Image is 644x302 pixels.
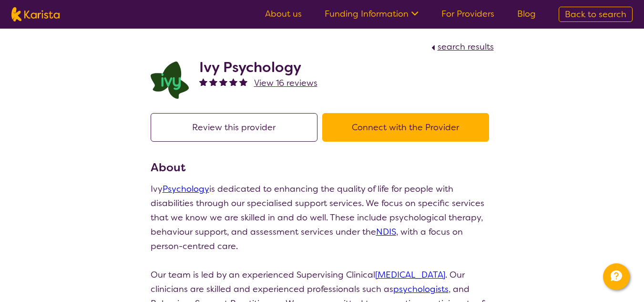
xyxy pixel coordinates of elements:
img: lcqb2d1jpug46odws9wh.png [151,62,189,99]
span: search results [438,41,494,52]
h2: Ivy Psychology [199,59,317,76]
a: About us [265,8,302,20]
a: Connect with the Provider [322,122,494,133]
span: Back to search [565,9,626,20]
p: Ivy is dedicated to enhancing the quality of life for people with disabilities through our specia... [151,182,494,253]
a: Psychology [163,183,209,195]
a: For Providers [441,8,494,20]
a: Funding Information [325,8,419,20]
img: fullstar [239,78,247,86]
img: Karista logo [11,7,60,21]
button: Connect with the Provider [322,113,489,142]
button: Channel Menu [603,263,630,290]
img: fullstar [199,78,207,86]
a: Blog [517,8,536,20]
button: Review this provider [151,113,317,142]
a: psychologists [393,283,449,295]
h3: About [151,159,494,176]
img: fullstar [209,78,217,86]
a: Review this provider [151,122,322,133]
a: Back to search [559,7,633,22]
a: View 16 reviews [254,76,317,90]
a: [MEDICAL_DATA] [375,269,445,281]
img: fullstar [219,78,227,86]
span: View 16 reviews [254,77,317,89]
a: search results [429,41,494,52]
a: NDIS [376,226,396,238]
img: fullstar [229,78,237,86]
